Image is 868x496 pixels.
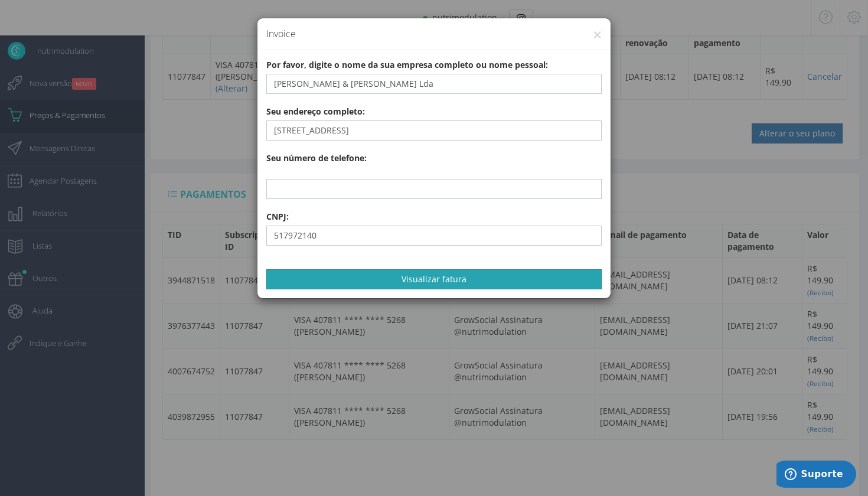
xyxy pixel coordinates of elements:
iframe: Abre um widget para que você possa encontrar mais informações [776,461,856,490]
button: × [593,27,602,43]
b: Por favor, digite o nome da sua empresa completo ou nome pessoal: [266,59,548,70]
b: Seu endereço completo: [266,106,365,117]
h4: Invoice [266,27,602,41]
button: Visualizar fatura [266,269,602,289]
b: Seu número de telefone: [266,152,367,164]
b: CNPJ: [266,211,289,222]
